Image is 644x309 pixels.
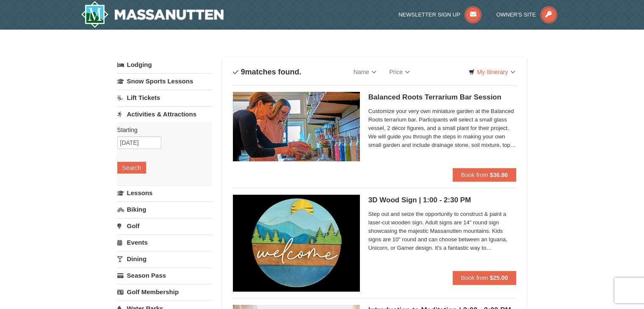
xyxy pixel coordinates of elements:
[463,66,520,78] a: My Itinerary
[117,73,212,89] a: Snow Sports Lessons
[398,11,460,18] span: Newsletter Sign Up
[117,251,212,267] a: Dining
[368,210,517,252] span: Step out and seize the opportunity to construct & paint a laser-cut wooden sign. Adult signs are ...
[368,107,517,149] span: Customize your very own miniature garden at the Balanced Roots terrarium bar. Participants will s...
[453,168,517,182] button: Book from $36.86
[117,90,212,105] a: Lift Tickets
[117,106,212,122] a: Activities & Attractions
[117,284,212,300] a: Golf Membership
[117,201,212,217] a: Biking
[490,171,508,178] strong: $36.86
[117,126,205,134] label: Starting
[347,63,383,80] a: Name
[117,57,212,72] a: Lodging
[117,218,212,234] a: Golf
[233,92,360,161] img: 18871151-30-393e4332.jpg
[490,274,508,281] strong: $25.00
[496,11,557,18] a: Owner's Site
[117,268,212,283] a: Season Pass
[461,171,488,178] span: Book from
[368,93,517,102] h5: Balanced Roots Terrarium Bar Session
[117,235,212,250] a: Events
[117,162,146,174] button: Search
[383,63,416,80] a: Price
[233,195,360,292] img: 18871151-71-f4144550.png
[368,196,517,204] h5: 3D Wood Sign | 1:00 - 2:30 PM
[81,1,224,28] img: Massanutten Resort Logo
[81,1,224,28] a: Massanutten Resort
[496,11,536,18] span: Owner's Site
[461,274,488,281] span: Book from
[453,271,517,284] button: Book from $25.00
[117,185,212,201] a: Lessons
[398,11,481,18] a: Newsletter Sign Up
